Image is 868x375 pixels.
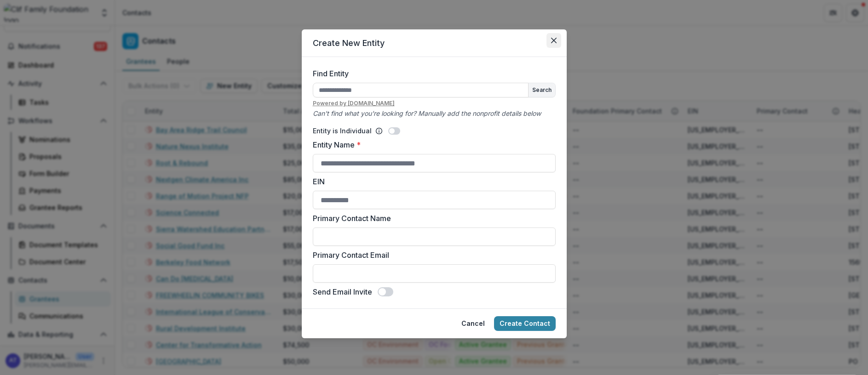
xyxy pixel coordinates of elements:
[494,316,556,331] button: Create Contact
[313,109,541,117] i: Can't find what you're looking for? Manually add the nonprofit details below
[546,33,561,48] button: Close
[529,83,555,97] button: Search
[313,286,372,297] label: Send Email Invite
[313,99,556,108] u: Powered by
[302,29,567,57] header: Create New Entity
[313,126,372,136] p: Entity is Individual
[348,100,395,107] a: [DOMAIN_NAME]
[456,316,490,331] button: Cancel
[313,68,550,79] label: Find Entity
[313,250,550,261] label: Primary Contact Email
[313,213,550,224] label: Primary Contact Name
[313,139,550,150] label: Entity Name
[313,176,550,187] label: EIN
